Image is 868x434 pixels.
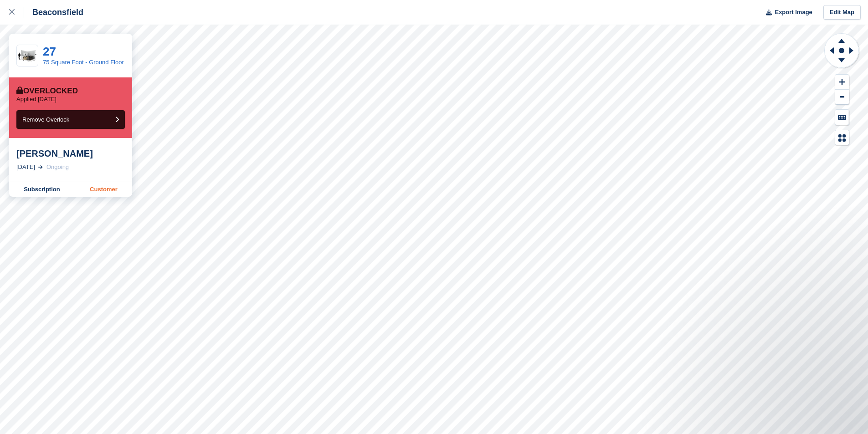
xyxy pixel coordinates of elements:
button: Zoom Out [835,90,849,105]
a: Edit Map [823,5,861,20]
div: Ongoing [46,163,69,172]
button: Export Image [760,5,812,20]
img: 75.jpg [17,48,38,64]
img: arrow-right-light-icn-cde0832a797a2874e46488d9cf13f60e5c3a73dbe684e267c42b8395dfbc2abf.svg [38,165,43,169]
div: Beaconsfield [24,7,83,18]
button: Map Legend [835,130,849,145]
p: Applied [DATE] [16,96,56,103]
div: [PERSON_NAME] [16,148,125,159]
button: Zoom In [835,75,849,90]
div: [DATE] [16,163,35,172]
span: Remove Overlock [22,116,69,123]
a: 27 [43,45,56,58]
div: Overlocked [16,87,78,96]
a: Subscription [9,182,75,197]
a: 75 Square Foot - Ground Floor [43,59,124,66]
span: Export Image [775,8,812,17]
button: Remove Overlock [16,110,125,129]
button: Keyboard Shortcuts [835,110,849,125]
a: Customer [75,182,132,197]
